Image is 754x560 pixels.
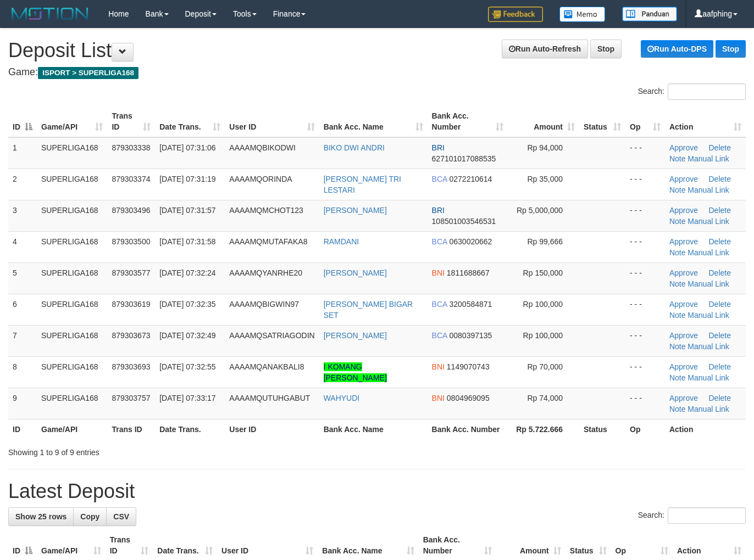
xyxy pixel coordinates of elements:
td: 7 [8,325,37,356]
td: 1 [8,137,37,169]
span: AAAAMQORINDA [229,175,292,183]
label: Search: [638,507,746,524]
a: Manual Link [688,248,729,257]
a: Delete [709,394,731,402]
a: [PERSON_NAME] TRI LESTARI [324,175,401,194]
a: Approve [669,237,698,246]
a: Note [669,217,686,226]
span: BNI [432,268,445,277]
th: Status: activate to sort column ascending [579,106,625,137]
h1: Latest Deposit [8,480,746,502]
span: Copy 1149070743 to clipboard [447,362,490,371]
div: Showing 1 to 9 of 9 entries [8,443,306,458]
a: Delete [709,362,731,371]
th: Game/API: activate to sort column ascending [37,106,107,137]
th: Action [665,419,746,439]
span: Copy 0080397135 to clipboard [449,331,492,340]
a: Note [669,186,686,194]
span: [DATE] 07:32:35 [159,300,215,309]
a: WAHYUDI [324,394,360,402]
span: AAAAMQUTUHGABUT [229,394,310,402]
span: 879303500 [112,237,150,246]
th: Date Trans. [155,419,225,439]
span: BNI [432,394,445,402]
a: Stop [590,40,622,58]
span: AAAAMQBIKODWI [229,143,296,152]
a: I KOMANG [PERSON_NAME] [324,362,387,382]
span: 879303374 [112,175,150,183]
th: Bank Acc. Name [319,419,428,439]
td: 8 [8,356,37,388]
td: 4 [8,231,37,262]
span: [DATE] 07:31:58 [159,237,215,246]
span: AAAAMQMUTAFAKA8 [229,237,307,246]
td: - - - [625,200,665,231]
a: Note [669,311,686,320]
a: Approve [669,175,698,183]
th: Date Trans.: activate to sort column ascending [155,106,225,137]
td: 5 [8,262,37,294]
span: BNI [432,362,445,371]
a: Delete [709,300,731,309]
a: [PERSON_NAME] [324,268,387,277]
input: Search: [668,83,746,100]
span: [DATE] 07:32:49 [159,331,215,340]
img: MOTION_logo.png [8,5,92,22]
span: Rp 5,000,000 [517,206,563,215]
td: SUPERLIGA168 [37,356,107,388]
td: - - - [625,262,665,294]
span: 879303673 [112,331,150,340]
span: Copy 0630020662 to clipboard [449,237,492,246]
a: Delete [709,175,731,183]
span: AAAAMQANAKBALI8 [229,362,304,371]
span: Rp 94,000 [527,143,563,152]
img: Feedback.jpg [488,7,543,22]
span: 879303577 [112,268,150,277]
a: Manual Link [688,342,729,351]
th: Rp 5.722.666 [508,419,579,439]
span: Copy 1811688667 to clipboard [447,268,490,277]
td: - - - [625,231,665,262]
span: Rp 150,000 [523,268,563,277]
span: [DATE] 07:32:24 [159,268,215,277]
td: SUPERLIGA168 [37,231,107,262]
a: Manual Link [688,311,729,320]
a: Approve [669,268,698,277]
span: BCA [432,300,447,309]
span: [DATE] 07:31:06 [159,143,215,152]
a: Note [669,154,686,163]
a: Stop [716,40,746,58]
span: 879303338 [112,143,150,152]
th: Op: activate to sort column ascending [625,106,665,137]
span: Copy 108501003546531 to clipboard [432,217,496,226]
td: SUPERLIGA168 [37,137,107,169]
a: [PERSON_NAME] [324,206,387,215]
span: Rp 70,000 [527,362,563,371]
td: 3 [8,200,37,231]
span: AAAAMQYANRHE20 [229,268,302,277]
td: SUPERLIGA168 [37,262,107,294]
span: CSV [113,512,129,521]
a: [PERSON_NAME] BIGAR SET [324,300,413,320]
a: Note [669,373,686,382]
a: BIKO DWI ANDRI [324,143,385,152]
img: Button%20Memo.svg [559,7,606,22]
a: [PERSON_NAME] [324,331,387,340]
td: SUPERLIGA168 [37,169,107,200]
a: Approve [669,362,698,371]
a: CSV [106,507,136,526]
span: AAAAMQSATRIAGODIN [229,331,314,340]
td: - - - [625,388,665,419]
h4: Game: [8,67,746,78]
td: - - - [625,325,665,356]
th: User ID: activate to sort column ascending [225,106,319,137]
span: Show 25 rows [15,512,66,521]
span: BCA [432,237,447,246]
span: 879303757 [112,394,150,402]
a: Delete [709,268,731,277]
span: [DATE] 07:31:19 [159,175,215,183]
a: Manual Link [688,186,729,194]
span: Rp 35,000 [527,175,563,183]
span: Copy [80,512,99,521]
span: [DATE] 07:32:55 [159,362,215,371]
